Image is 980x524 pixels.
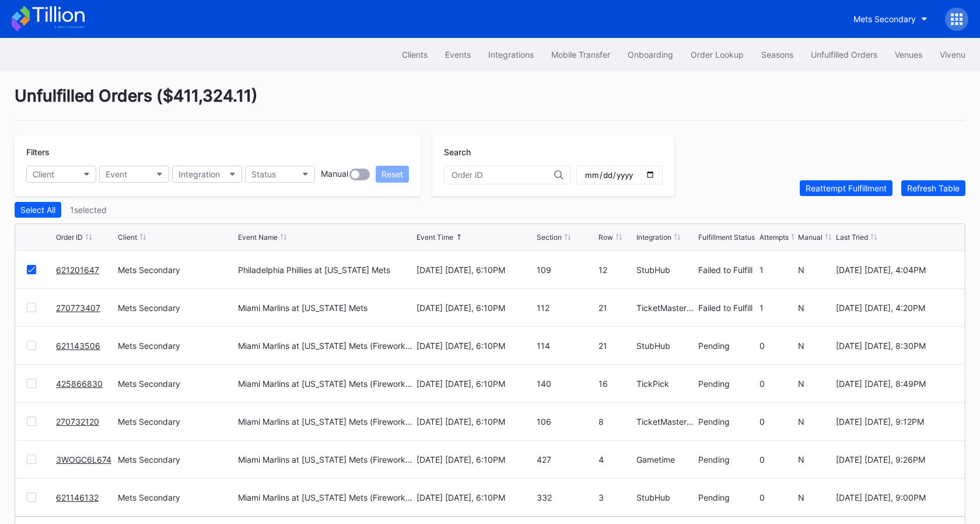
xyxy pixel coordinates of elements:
[56,233,83,242] div: Order ID
[931,44,974,65] a: Vivenu
[15,202,61,218] button: Select All
[118,492,235,502] div: Mets Secondary
[886,44,931,65] button: Venues
[802,44,886,65] button: Unfulfilled Orders
[759,341,794,351] div: 0
[752,44,802,65] button: Seasons
[172,166,242,183] button: Integration
[836,455,953,464] div: [DATE] [DATE], 9:26PM
[238,455,414,464] div: Miami Marlins at [US_STATE] Mets (Fireworks Night)
[238,492,414,502] div: Miami Marlins at [US_STATE] Mets (Fireworks Night)
[99,166,169,183] button: Event
[798,265,833,275] div: N
[636,379,695,389] div: TickPick
[416,265,534,275] div: [DATE] [DATE], 6:10PM
[598,265,633,275] div: 12
[33,169,54,179] div: Client
[698,303,757,313] div: Failed to Fulfill
[798,455,833,464] div: N
[836,417,953,427] div: [DATE] [DATE], 9:12PM
[321,169,348,180] div: Manual
[761,50,793,60] div: Seasons
[376,166,409,183] button: Reset
[238,233,278,242] div: Event Name
[759,379,794,389] div: 0
[537,455,596,464] div: 427
[759,492,794,502] div: 0
[698,455,757,464] div: Pending
[537,379,596,389] div: 140
[118,341,235,351] div: Mets Secondary
[416,233,453,242] div: Event Time
[393,44,436,65] button: Clients
[106,169,127,179] div: Event
[118,417,235,427] div: Mets Secondary
[381,169,403,179] div: Reset
[56,303,100,313] a: 270773407
[845,8,936,30] button: Mets Secondary
[759,303,794,313] div: 1
[598,379,633,389] div: 16
[698,379,757,389] div: Pending
[402,50,428,60] div: Clients
[56,265,99,275] a: 621201647
[238,379,414,389] div: Miami Marlins at [US_STATE] Mets (Fireworks Night)
[537,303,596,313] div: 112
[542,44,619,65] button: Mobile Transfer
[836,341,953,351] div: [DATE] [DATE], 8:30PM
[836,379,953,389] div: [DATE] [DATE], 8:49PM
[537,417,596,427] div: 106
[56,379,103,389] a: 425866830
[798,492,833,502] div: N
[759,233,789,242] div: Attempts
[436,44,480,65] a: Events
[836,492,953,502] div: [DATE] [DATE], 9:00PM
[238,341,414,351] div: Miami Marlins at [US_STATE] Mets (Fireworks Night)
[682,44,752,65] button: Order Lookup
[251,169,276,179] div: Status
[416,417,534,427] div: [DATE] [DATE], 6:10PM
[537,233,562,242] div: Section
[551,50,610,60] div: Mobile Transfer
[798,379,833,389] div: N
[636,492,695,502] div: StubHub
[118,265,235,275] div: Mets Secondary
[636,455,695,464] div: Gametime
[26,166,96,183] button: Client
[698,265,757,275] div: Failed to Fulfill
[759,455,794,464] div: 0
[452,170,554,180] input: Order ID
[537,265,596,275] div: 109
[238,303,367,313] div: Miami Marlins at [US_STATE] Mets
[445,50,471,60] div: Events
[480,44,542,65] button: Integrations
[118,303,235,313] div: Mets Secondary
[598,233,613,242] div: Row
[619,44,682,65] button: Onboarding
[636,341,695,351] div: StubHub
[759,417,794,427] div: 0
[598,455,633,464] div: 4
[598,341,633,351] div: 21
[698,233,755,242] div: Fulfillment Status
[698,492,757,502] div: Pending
[118,233,137,242] div: Client
[636,233,671,242] div: Integration
[537,341,596,351] div: 114
[178,169,220,179] div: Integration
[238,417,414,427] div: Miami Marlins at [US_STATE] Mets (Fireworks Night)
[836,265,953,275] div: [DATE] [DATE], 4:04PM
[940,50,965,60] div: Vivenu
[636,265,695,275] div: StubHub
[853,14,916,24] div: Mets Secondary
[698,341,757,351] div: Pending
[636,303,695,313] div: TicketMasterResale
